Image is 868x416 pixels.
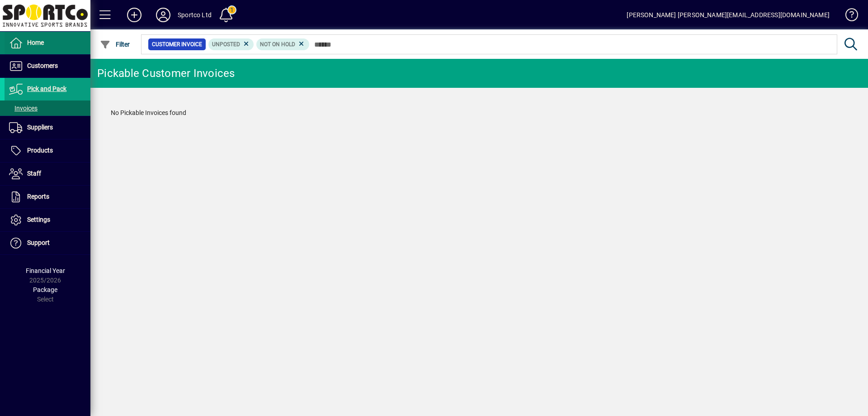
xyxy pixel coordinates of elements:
[178,8,212,22] div: Sportco Ltd
[152,40,202,49] span: Customer Invoice
[5,116,90,139] a: Suppliers
[5,32,90,54] a: Home
[27,124,53,131] span: Suppliers
[26,267,65,274] span: Financial Year
[27,170,41,177] span: Staff
[27,147,53,154] span: Products
[208,38,254,50] mat-chip: Customer Invoice Status: Unposted
[98,36,132,53] button: Filter
[149,7,178,23] button: Profile
[27,85,66,92] span: Pick and Pack
[5,139,90,162] a: Products
[102,99,857,127] div: No Pickable Invoices found
[100,41,130,48] span: Filter
[5,209,90,231] a: Settings
[260,41,295,48] span: Not On Hold
[27,62,58,69] span: Customers
[212,41,240,48] span: Unposted
[120,7,149,23] button: Add
[627,8,830,22] div: [PERSON_NAME] [PERSON_NAME][EMAIL_ADDRESS][DOMAIN_NAME]
[839,2,857,31] a: Knowledge Base
[33,286,57,293] span: Package
[97,66,235,81] div: Pickable Customer Invoices
[5,163,90,185] a: Staff
[5,232,90,254] a: Support
[27,239,50,246] span: Support
[256,38,309,50] mat-chip: Hold Status: Not On Hold
[5,186,90,208] a: Reports
[27,216,50,223] span: Settings
[27,193,49,200] span: Reports
[27,39,44,46] span: Home
[5,55,90,77] a: Customers
[9,105,38,112] span: Invoices
[5,100,90,116] a: Invoices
